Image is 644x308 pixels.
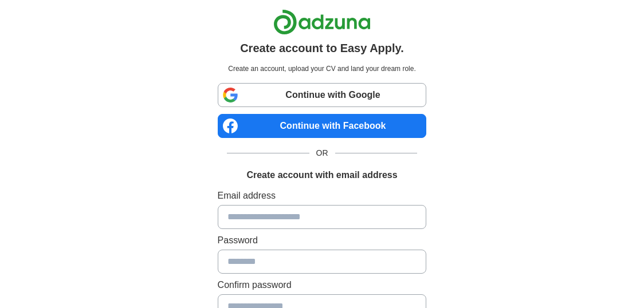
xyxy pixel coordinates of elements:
a: Continue with Google [218,83,427,107]
h1: Create account to Easy Apply. [240,40,404,57]
h1: Create account with email address [246,168,397,182]
span: OR [309,147,335,159]
img: Adzuna logo [273,9,371,35]
p: Create an account, upload your CV and land your dream role. [220,64,425,74]
label: Confirm password [218,278,427,292]
label: Email address [218,189,427,203]
a: Continue with Facebook [218,114,427,138]
label: Password [218,234,427,247]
